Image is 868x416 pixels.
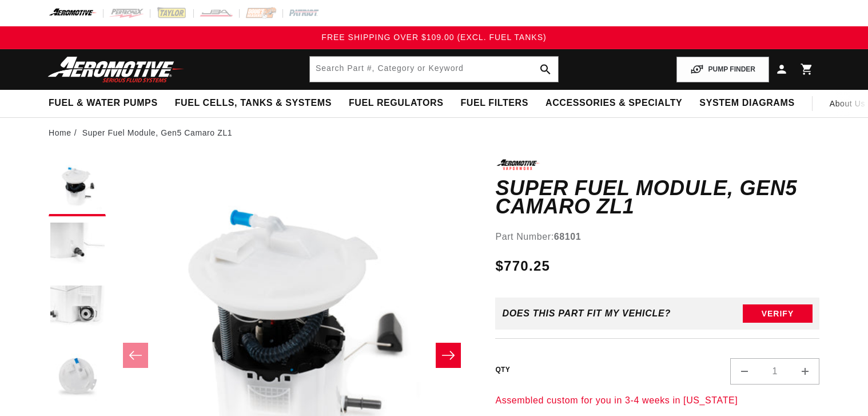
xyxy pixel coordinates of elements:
h1: Super Fuel Module, Gen5 Camaro ZL1 [495,179,819,215]
summary: Fuel & Water Pumps [40,90,166,117]
nav: breadcrumbs [49,126,819,139]
button: Load image 2 in gallery view [49,222,106,279]
button: Load image 1 in gallery view [49,159,106,216]
a: Home [49,126,71,139]
summary: Fuel Cells, Tanks & Systems [166,90,340,117]
span: Fuel Cells, Tanks & Systems [175,97,332,109]
strong: 68101 [554,232,582,241]
span: Accessories & Specialty [546,97,682,109]
button: search button [533,57,558,82]
summary: Fuel Regulators [340,90,452,117]
span: Fuel Filters [460,97,528,109]
span: About Us [830,99,865,108]
span: Fuel & Water Pumps [49,97,158,109]
button: Slide left [123,343,148,368]
div: Does This part fit My vehicle? [502,308,671,319]
summary: Accessories & Specialty [537,90,691,117]
p: Assembled custom for you in 3-4 weeks in [US_STATE] [495,393,819,408]
img: Aeromotive [45,56,188,83]
span: FREE SHIPPING OVER $109.00 (EXCL. FUEL TANKS) [321,33,546,42]
button: Load image 4 in gallery view [49,348,106,405]
li: Super Fuel Module, Gen5 Camaro ZL1 [82,126,232,139]
button: Load image 3 in gallery view [49,285,106,342]
span: $770.25 [495,256,550,276]
summary: Fuel Filters [452,90,537,117]
span: System Diagrams [699,97,794,109]
span: Fuel Regulators [349,97,443,109]
button: Slide right [436,343,461,368]
button: PUMP FINDER [676,57,769,82]
button: Verify [743,304,813,323]
div: Part Number: [495,229,819,244]
summary: System Diagrams [691,90,803,117]
input: Search by Part Number, Category or Keyword [310,57,558,82]
label: QTY [495,365,510,375]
